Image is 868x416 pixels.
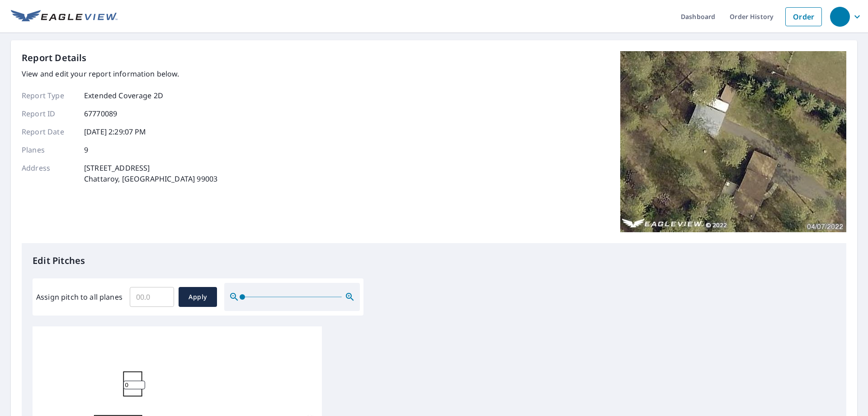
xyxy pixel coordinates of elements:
p: Address [22,163,76,184]
p: 9 [84,144,88,155]
p: Planes [22,144,76,155]
p: View and edit your report information below. [22,68,217,79]
span: Apply [186,292,210,303]
label: Assign pitch to all planes [36,292,123,302]
p: Report Details [22,51,87,65]
p: 67770089 [84,108,117,119]
p: [DATE] 2:29:07 PM [84,126,146,137]
a: Order [785,7,822,26]
p: Report Type [22,90,76,101]
p: [STREET_ADDRESS] Chattaroy, [GEOGRAPHIC_DATA] 99003 [84,163,217,184]
img: EV Logo [11,10,118,24]
button: Apply [179,287,217,307]
input: 00.0 [130,284,174,310]
img: Top image [620,51,846,232]
p: Extended Coverage 2D [84,90,163,101]
p: Edit Pitches [33,254,835,268]
p: Report Date [22,126,76,137]
p: Report ID [22,108,76,119]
